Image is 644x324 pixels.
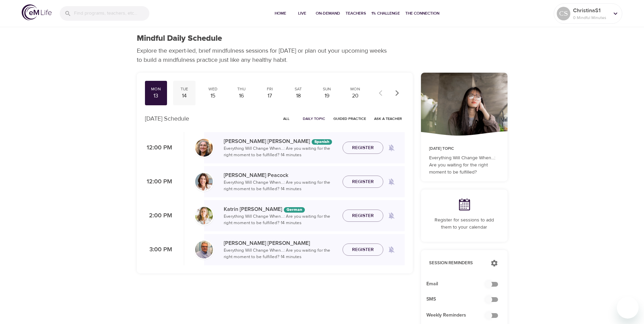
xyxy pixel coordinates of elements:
[371,113,405,124] button: Ask a Teacher
[22,4,52,20] img: logo
[318,86,335,92] div: Sun
[233,92,250,100] div: 16
[284,207,305,213] div: German
[429,217,499,231] p: Register for sessions to add them to your calendar
[343,176,383,188] button: Register
[276,113,297,124] button: All
[148,86,165,92] div: Mon
[224,171,337,179] p: [PERSON_NAME] Peacock
[74,6,149,21] input: Find programs, teachers, etc...
[352,246,374,254] span: Register
[224,247,337,260] p: Everything Will Change When...: Are you waiting for the right moment to be fulfilled? · 14 minutes
[224,179,337,193] p: Everything Will Change When...: Are you waiting for the right moment to be fulfilled? · 14 minutes
[429,155,499,176] p: Everything Will Change When...: Are you waiting for the right moment to be fulfilled?
[290,86,307,92] div: Sat
[429,146,499,152] p: [DATE] Topic
[383,208,400,224] span: Remind me when a class goes live every Monday at 2:00 PM
[137,46,391,65] p: Explore the expert-led, brief mindfulness sessions for [DATE] or plan out your upcoming weeks to ...
[224,239,337,247] p: [PERSON_NAME] [PERSON_NAME]
[352,212,374,220] span: Register
[573,6,609,15] p: ChristinaS1
[374,115,402,122] span: Ask a Teacher
[176,86,193,92] div: Tue
[318,92,335,100] div: 19
[224,213,337,227] p: Everything Will Change When...: Are you waiting for the right moment to be fulfilled? · 14 minutes
[145,143,172,152] p: 12:00 PM
[429,260,484,267] p: Session Reminders
[176,92,193,100] div: 14
[224,205,337,213] p: Katrin [PERSON_NAME]
[195,241,213,258] img: Roger%20Nolan%20Headshot.jpg
[303,115,325,122] span: Daily Topic
[343,244,383,256] button: Register
[333,115,366,122] span: Guided Practice
[137,34,222,43] h1: Mindful Daily Schedule
[261,92,278,100] div: 17
[371,10,400,17] span: 1% Challenge
[343,210,383,222] button: Register
[343,142,383,154] button: Register
[426,312,491,319] span: Weekly Reminders
[346,10,366,17] span: Teachers
[204,86,221,92] div: Wed
[316,10,340,17] span: On-Demand
[148,92,165,100] div: 13
[383,174,400,190] span: Remind me when a class goes live every Monday at 12:00 PM
[383,241,400,258] span: Remind me when a class goes live every Monday at 3:00 PM
[331,113,369,124] button: Guided Practice
[557,7,570,20] div: CS
[261,86,278,92] div: Fri
[195,207,213,224] img: Katrin%20Buisman.jpg
[290,92,307,100] div: 18
[224,137,337,145] p: [PERSON_NAME] [PERSON_NAME]
[145,177,172,186] p: 12:00 PM
[145,245,172,254] p: 3:00 PM
[272,10,289,17] span: Home
[426,281,491,288] span: Email
[204,92,221,100] div: 15
[278,115,295,122] span: All
[347,86,364,92] div: Mon
[300,113,328,124] button: Daily Topic
[405,10,439,17] span: The Connection
[195,173,213,191] img: Susan_Peacock-min.jpg
[426,296,491,303] span: SMS
[573,15,609,21] p: 0 Mindful Minutes
[145,114,189,123] p: [DATE] Schedule
[294,10,310,17] span: Live
[195,139,213,157] img: Maria%20Alonso%20Martinez.png
[383,140,400,156] span: Remind me when a class goes live every Monday at 12:00 PM
[347,92,364,100] div: 20
[312,139,332,145] div: The episodes in this programs will be in Spanish
[352,178,374,186] span: Register
[617,297,639,319] iframe: Button to launch messaging window
[233,86,250,92] div: Thu
[224,145,337,159] p: Everything Will Change When...: Are you waiting for the right moment to be fulfilled? · 14 minutes
[352,144,374,152] span: Register
[145,211,172,220] p: 2:00 PM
